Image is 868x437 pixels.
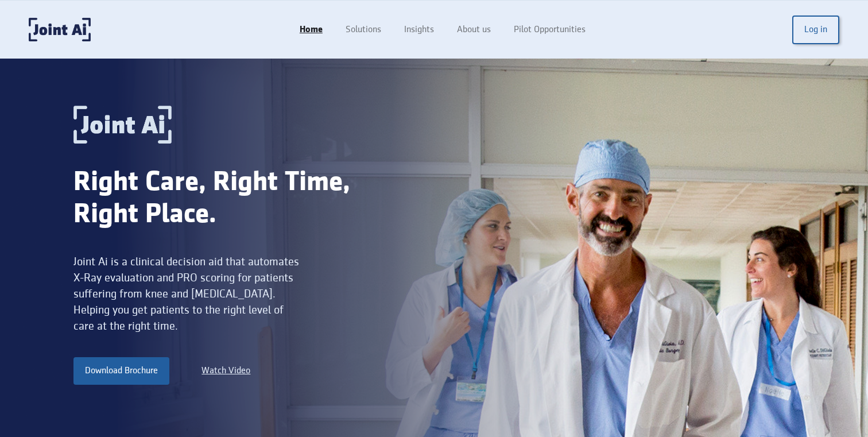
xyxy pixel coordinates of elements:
a: Pilot Opportunities [502,19,597,41]
a: Insights [393,19,445,41]
a: About us [445,19,502,41]
div: Right Care, Right Time, Right Place. [73,167,401,231]
a: Log in [792,16,839,44]
div: Joint Ai is a clinical decision aid that automates X-Ray evaluation and PRO scoring for patients ... [73,254,303,334]
a: Download Brochure [73,357,169,385]
a: Watch Video [201,364,250,378]
a: Solutions [334,19,393,41]
a: Home [288,19,334,41]
a: home [29,18,91,41]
